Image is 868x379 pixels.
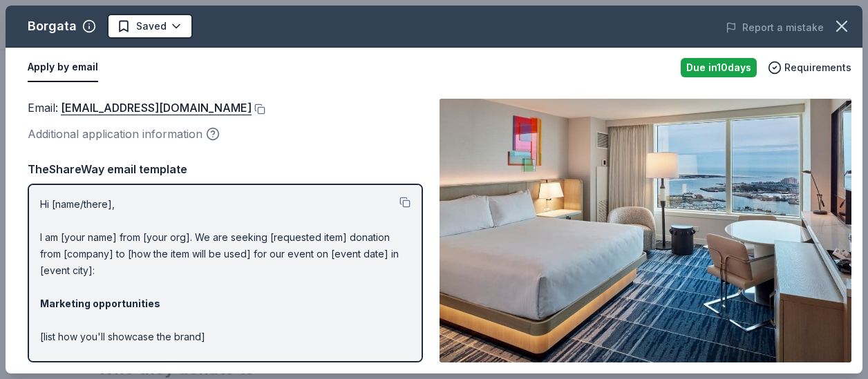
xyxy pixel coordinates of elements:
[28,160,423,178] div: TheShareWay email template
[768,59,851,76] button: Requirements
[28,101,252,115] span: Email :
[28,53,98,82] button: Apply by email
[28,15,77,37] div: Borgata
[440,99,851,362] img: Image for Borgata
[40,298,160,309] strong: Marketing opportunities
[726,19,824,36] button: Report a mistake
[681,58,757,77] div: Due in 10 days
[107,14,193,39] button: Saved
[28,125,423,143] div: Additional application information
[784,59,851,76] span: Requirements
[61,99,252,117] a: [EMAIL_ADDRESS][DOMAIN_NAME]
[136,18,167,35] span: Saved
